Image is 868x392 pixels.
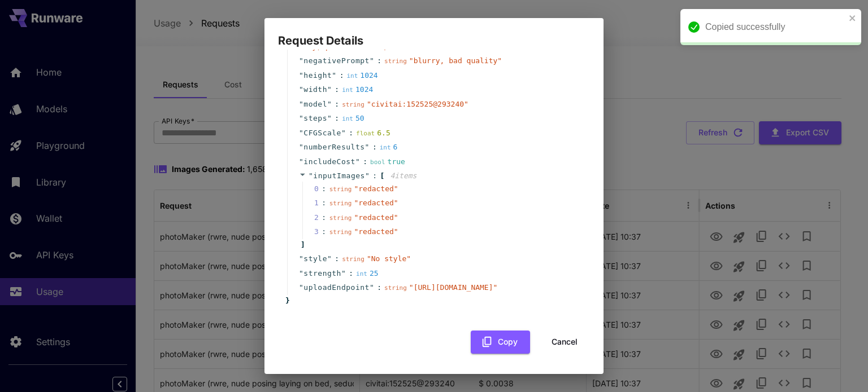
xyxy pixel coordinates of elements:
span: " [309,171,313,180]
span: " [299,254,303,263]
span: " [327,254,332,263]
span: " [299,269,303,278]
span: " [370,283,374,292]
span: " blurry, bad quality " [409,56,502,65]
span: string [329,228,352,236]
span: " [299,56,303,65]
span: style [303,253,327,265]
span: " [299,100,303,108]
span: " [299,85,303,94]
span: negativePrompt [303,55,370,67]
span: " [341,129,346,137]
span: string [329,214,352,222]
span: " [327,114,332,122]
span: 1 [314,197,329,209]
span: " [299,114,303,122]
span: strength [303,268,341,279]
div: 25 [356,268,379,279]
span: " redacted " [354,199,398,207]
button: close [849,14,857,23]
span: " [299,71,303,80]
span: " redacted " [354,184,398,193]
span: width [303,84,327,95]
span: : [349,268,353,279]
div: : [322,226,326,237]
span: " [365,171,370,180]
span: : [377,282,381,293]
span: 2 [314,212,329,223]
span: string [384,58,407,65]
span: : [372,142,377,153]
span: uploadEndpoint [303,282,370,293]
span: " [299,143,303,151]
div: : [322,197,326,209]
div: 6 [380,142,398,153]
span: : [363,156,367,168]
span: : [377,55,381,67]
div: 1024 [342,84,373,95]
span: height [303,70,332,81]
div: true [370,156,405,168]
span: : [335,84,339,95]
span: " [365,143,370,151]
div: 50 [342,113,364,124]
span: string [329,200,352,207]
span: string [384,284,407,292]
span: int [342,115,353,122]
span: : [335,253,339,265]
span: steps [303,113,327,124]
span: string [342,101,364,108]
div: : [322,212,326,223]
span: int [356,270,367,278]
span: ] [299,239,305,250]
span: " [299,129,303,137]
span: " [370,56,374,65]
span: " [327,100,332,108]
span: " [341,269,346,278]
span: " [299,157,303,166]
span: [ [380,170,385,182]
span: int [380,144,391,151]
span: } [284,295,290,306]
div: Copied successfully [705,20,845,34]
span: float [356,130,375,137]
div: 1024 [346,70,377,81]
h2: Request Details [264,18,604,50]
span: " redacted " [354,213,398,222]
span: inputImages [313,171,365,180]
span: string [342,256,364,263]
span: " [327,85,332,94]
div: 6.5 [356,127,390,139]
span: 3 [314,226,329,237]
span: int [342,86,353,94]
span: model [303,99,327,110]
span: includeCost [303,156,355,168]
span: string [329,186,352,193]
span: 4 item s [390,171,416,180]
span: numberResults [303,142,364,153]
span: 0 [314,183,329,195]
span: " [332,71,336,80]
span: " [355,157,360,166]
span: bool [370,158,385,166]
span: : [349,127,353,139]
span: " [299,283,303,292]
span: : [340,70,344,81]
span: int [346,72,358,80]
span: " No style " [367,254,411,263]
span: CFGScale [303,127,341,139]
button: Cancel [539,331,590,354]
span: " civitai:152525@293240 " [367,100,468,108]
div: : [322,183,326,195]
span: " [URL][DOMAIN_NAME] " [409,283,498,292]
button: Copy [471,331,530,354]
span: " redacted " [354,227,398,236]
span: : [335,99,339,110]
span: : [372,170,377,182]
span: : [335,113,339,124]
